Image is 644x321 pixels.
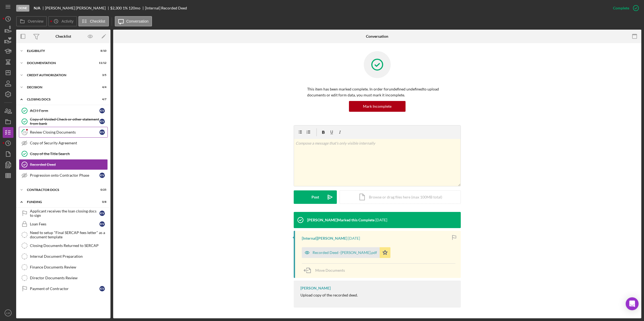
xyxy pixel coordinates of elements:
[349,101,406,112] button: Mark Incomplete
[99,211,105,216] div: K V
[97,74,106,77] div: 3 / 5
[608,3,641,13] button: Complete
[30,243,108,248] div: Closing Documents Returned to SERCAP
[19,229,108,240] a: Need to setup "Final SERCAP fees letter" as a document template
[626,297,639,310] div: Open Intercom Messenger
[307,218,375,222] div: [PERSON_NAME] Marked this Complete
[145,6,187,10] div: [Internal] Recorded Deed
[315,268,345,273] span: Move Documents
[19,116,108,127] a: Copy of Voided Check or other statement from bankKV
[97,98,106,101] div: 4 / 7
[30,117,99,126] div: Copy of Voided Check or other statement from bank
[90,19,105,23] label: Checklist
[78,16,109,26] button: Checklist
[97,49,106,53] div: 8 / 10
[30,173,99,177] div: Progression onto Contractor Phase
[27,49,93,53] div: Eligibility
[302,247,390,258] button: Recorded Deed -[PERSON_NAME].pdf
[97,61,106,65] div: 11 / 12
[45,6,110,10] div: [PERSON_NAME] [PERSON_NAME]
[19,219,108,229] a: Loan FeesKV
[48,16,77,26] button: Activity
[99,119,105,124] div: K V
[30,287,99,291] div: Payment of Contractor
[19,251,108,262] a: Internal Document Preparation
[129,6,140,10] div: 120 mo
[300,286,331,290] div: [PERSON_NAME]
[30,265,108,269] div: Finance Documents Review
[27,200,93,204] div: Funding
[123,6,128,10] div: 1 %
[19,273,108,283] a: Director Documents Review
[30,254,108,259] div: Internal Document Preparation
[19,283,108,294] a: Payment of ContractorKV
[30,276,108,280] div: Director Documents Review
[30,109,99,113] div: ACH Form
[28,19,43,23] label: Overview
[366,34,388,39] div: Conversation
[99,130,105,135] div: K V
[99,173,105,178] div: K V
[126,19,149,23] label: Conversation
[6,312,10,315] text: LM
[613,3,629,13] div: Complete
[307,86,447,98] p: This item has been marked complete. In order for undefined undefined to upload documents or edit ...
[56,34,71,39] div: Checklist
[30,209,99,218] div: Applicant receives the loan closing docs to sign
[27,188,93,191] div: Contractor Docs
[34,6,40,10] b: N/A
[30,141,108,145] div: Copy of Security Agreement
[294,190,337,204] button: Post
[348,236,360,240] time: 2025-06-27 16:44
[97,188,106,191] div: 0 / 25
[311,190,319,204] div: Post
[16,16,47,26] button: Overview
[99,221,105,227] div: K V
[99,286,105,291] div: K V
[19,262,108,273] a: Finance Documents Review
[19,127,108,138] a: 23Review Closing DocumentsKV
[30,222,99,226] div: Loan Fees
[30,130,99,134] div: Review Closing Documents
[97,86,106,89] div: 4 / 4
[97,200,106,204] div: 0 / 8
[19,148,108,159] a: Copy of the Title Search
[375,218,387,222] time: 2025-06-27 16:45
[27,98,93,101] div: CLOSING DOCS
[313,250,377,255] div: Recorded Deed -[PERSON_NAME].pdf
[23,130,26,134] tspan: 23
[302,236,347,240] div: [Internal] [PERSON_NAME]
[3,308,13,318] button: LM
[27,86,93,89] div: Decision
[302,264,350,277] button: Move Documents
[27,74,93,77] div: CREDIT AUTHORIZATION
[300,293,358,297] div: Upload copy of the recorded deed.
[115,16,152,26] button: Conversation
[30,162,108,167] div: Recorded Deed
[30,152,108,156] div: Copy of the Title Search
[363,101,392,112] div: Mark Incomplete
[99,108,105,113] div: K V
[19,105,108,116] a: ACH FormKV
[27,61,93,65] div: Documentation
[61,19,73,23] label: Activity
[19,170,108,181] a: Progression onto Contractor PhaseKV
[19,138,108,148] a: Copy of Security Agreement
[16,5,29,12] div: Done
[19,208,108,219] a: Applicant receives the loan closing docs to signKV
[19,159,108,170] a: Recorded Deed
[110,6,122,10] div: $2,300
[19,240,108,251] a: Closing Documents Returned to SERCAP
[30,231,108,239] div: Need to setup "Final SERCAP fees letter" as a document template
